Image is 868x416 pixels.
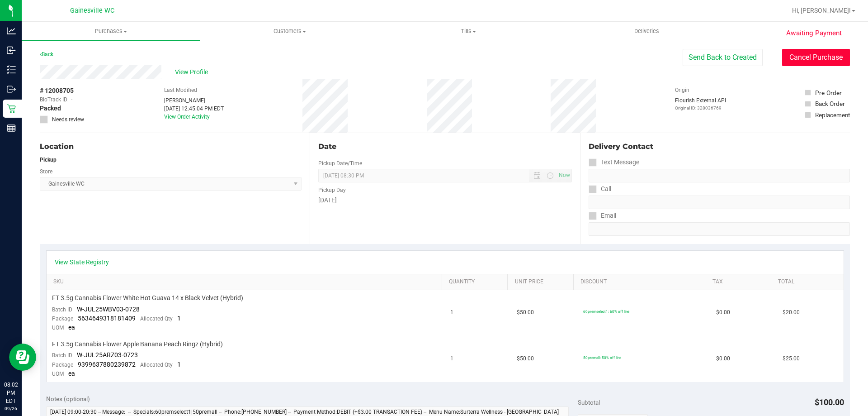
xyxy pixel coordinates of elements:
div: Back Order [815,99,845,108]
a: View Order Activity [164,114,210,120]
input: Format: (999) 999-9999 [589,169,850,182]
label: Pickup Date/Time [318,159,362,167]
span: - [71,96,72,104]
span: # 12008705 [40,86,74,96]
span: FT 3.5g Cannabis Flower Apple Banana Peach Ringz (Hybrid) [52,340,223,349]
span: Needs review [52,115,84,124]
span: Purchases [22,27,200,35]
span: ea [68,324,75,331]
span: FT 3.5g Cannabis Flower White Hot Guava 14 x Black Velvet (Hybrid) [52,294,243,302]
span: 5634649318181409 [78,315,136,322]
span: $50.00 [517,308,534,317]
span: 9399637880239872 [78,361,136,368]
a: Back [40,51,53,57]
span: Awaiting Payment [786,28,842,38]
iframe: Resource center [9,344,36,371]
div: [PERSON_NAME] [164,96,224,105]
span: W-JUL25WBV03-0728 [77,306,140,313]
inline-svg: Inbound [7,46,16,55]
label: Text Message [589,156,639,169]
p: Original ID: 328036769 [675,105,726,111]
span: Batch ID [52,306,72,313]
span: $20.00 [783,308,800,317]
div: Replacement [815,110,850,120]
inline-svg: Retail [7,104,16,113]
div: Delivery Contact [589,141,850,152]
span: ea [68,370,75,377]
span: 60premselect1: 60% off line [583,309,629,314]
a: Customers [200,22,379,41]
span: Gainesville WC [70,7,114,14]
a: Total [778,278,833,286]
span: $0.00 [716,308,730,317]
span: 1 [177,361,181,368]
span: $25.00 [783,354,800,363]
span: W-JUL25ARZ03-0723 [77,351,138,359]
a: View State Registry [55,258,109,267]
span: 50premall: 50% off line [583,355,621,360]
div: Location [40,141,302,152]
span: Customers [201,27,378,35]
span: Hi, [PERSON_NAME]! [792,7,851,14]
label: Origin [675,86,689,94]
a: Quantity [449,278,504,286]
label: Email [589,209,616,222]
span: Batch ID [52,352,72,359]
span: Package [52,316,73,322]
span: UOM [52,371,64,377]
span: Deliveries [622,27,671,35]
span: View Profile [175,67,211,77]
span: Notes (optional) [46,395,90,402]
div: Pre-Order [815,88,842,97]
p: 09/26 [4,405,18,412]
span: Allocated Qty [140,316,173,322]
inline-svg: Inventory [7,65,16,74]
a: Unit Price [515,278,570,286]
inline-svg: Outbound [7,85,16,94]
div: Flourish External API [675,96,726,111]
span: BioTrack ID: [40,96,69,104]
a: SKU [53,278,438,286]
div: [DATE] [318,196,571,205]
input: Format: (999) 999-9999 [589,196,850,209]
label: Last Modified [164,86,197,94]
label: Pickup Day [318,186,346,194]
inline-svg: Analytics [7,26,16,35]
inline-svg: Reports [7,124,16,133]
p: 08:02 PM EDT [4,381,18,405]
span: 1 [450,308,453,317]
a: Purchases [22,22,200,41]
span: Subtotal [578,399,600,406]
a: Tax [712,278,768,286]
span: Allocated Qty [140,362,173,368]
strong: Pickup [40,157,57,163]
span: $100.00 [815,397,844,407]
label: Call [589,182,611,196]
a: Discount [580,278,702,286]
div: Date [318,141,571,152]
span: $0.00 [716,354,730,363]
span: Package [52,362,73,368]
a: Deliveries [557,22,736,41]
label: Store [40,167,52,176]
span: UOM [52,325,64,331]
span: Tills [379,27,557,35]
a: Tills [379,22,557,41]
button: Send Back to Created [683,49,763,66]
span: 1 [450,354,453,363]
button: Cancel Purchase [782,49,850,66]
span: $50.00 [517,354,534,363]
span: 1 [177,315,181,322]
span: Packed [40,104,61,113]
div: [DATE] 12:45:04 PM EDT [164,105,224,113]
